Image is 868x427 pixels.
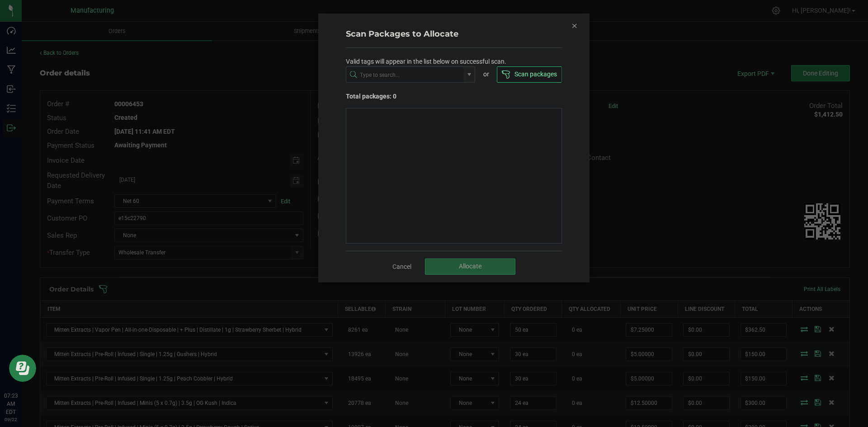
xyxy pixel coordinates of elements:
button: Allocate [425,258,515,275]
span: Valid tags will appear in the list below on successful scan. [346,57,506,66]
button: Close [571,20,578,31]
h4: Scan Packages to Allocate [346,28,562,40]
div: or [475,70,497,79]
iframe: Resource center [9,355,36,382]
input: NO DATA FOUND [346,67,464,83]
button: Scan packages [497,66,561,83]
a: Cancel [392,262,411,271]
span: Total packages: 0 [346,92,454,101]
span: Allocate [459,263,481,270]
